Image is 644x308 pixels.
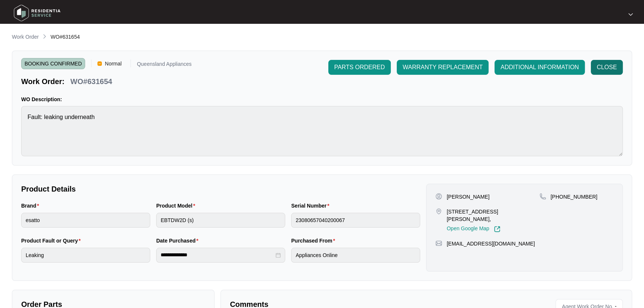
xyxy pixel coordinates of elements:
[21,248,150,263] input: Product Fault or Query
[447,208,539,223] p: [STREET_ADDRESS][PERSON_NAME],
[447,193,489,200] p: [PERSON_NAME]
[328,60,391,75] button: PARTS ORDERED
[21,106,623,156] textarea: Fault: leaking underneath
[435,240,442,247] img: map-pin
[551,193,598,200] p: [PHONE_NUMBER]
[12,33,39,41] p: Work Order
[495,60,585,75] button: ADDITIONAL INFORMATION
[156,202,198,209] label: Product Model
[447,226,500,232] a: Open Google Map
[97,61,102,66] img: Vercel Logo
[161,251,274,259] input: Date Purchased
[21,202,42,209] label: Brand
[403,63,483,72] span: WARRANTY REPLACEMENT
[435,193,442,200] img: user-pin
[591,60,623,75] button: CLOSE
[494,226,500,232] img: Link-External
[21,213,150,228] input: Brand
[397,60,489,75] button: WARRANTY REPLACEMENT
[10,33,40,41] a: Work Order
[291,213,420,228] input: Serial Number
[21,184,420,194] p: Product Details
[21,76,64,87] p: Work Order:
[102,58,125,69] span: Normal
[137,61,191,69] p: Queensland Appliances
[628,13,633,16] img: dropdown arrow
[156,213,285,228] input: Product Model
[291,202,332,209] label: Serial Number
[21,237,84,244] label: Product Fault or Query
[500,63,579,72] span: ADDITIONAL INFORMATION
[597,63,617,72] span: CLOSE
[540,193,546,200] img: map-pin
[21,96,623,103] p: WO Description:
[51,34,80,40] span: WO#631654
[11,2,63,24] img: residentia service logo
[156,237,201,244] label: Date Purchased
[447,240,535,247] p: [EMAIL_ADDRESS][DOMAIN_NAME]
[42,33,48,39] img: chevron-right
[291,237,338,244] label: Purchased From
[70,76,112,87] p: WO#631654
[291,248,420,263] input: Purchased From
[21,58,85,69] span: BOOKING CONFIRMED
[435,208,442,215] img: map-pin
[334,63,385,72] span: PARTS ORDERED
